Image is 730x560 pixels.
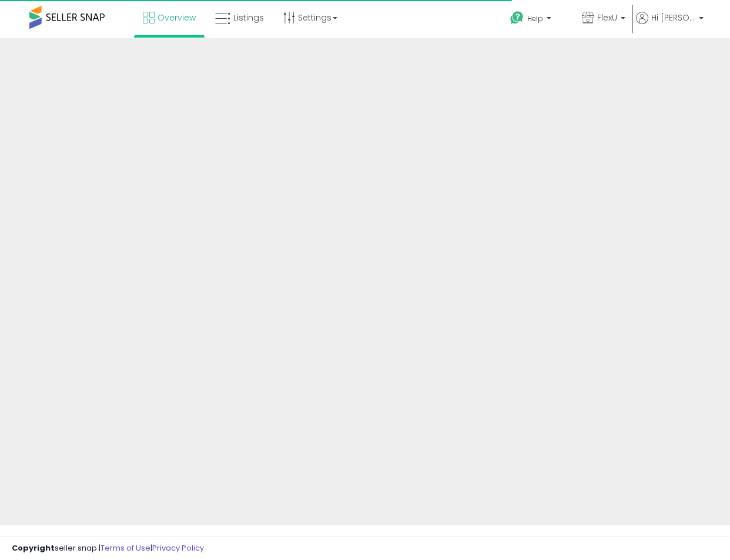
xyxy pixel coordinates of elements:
span: Listings [233,12,264,23]
i: Get Help [510,11,524,25]
span: Overview [158,12,196,23]
span: Hi [PERSON_NAME] [651,12,695,23]
span: Help [527,14,543,23]
a: Help [501,2,571,38]
a: Hi [PERSON_NAME] [636,12,704,38]
span: FlexU [597,12,617,23]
